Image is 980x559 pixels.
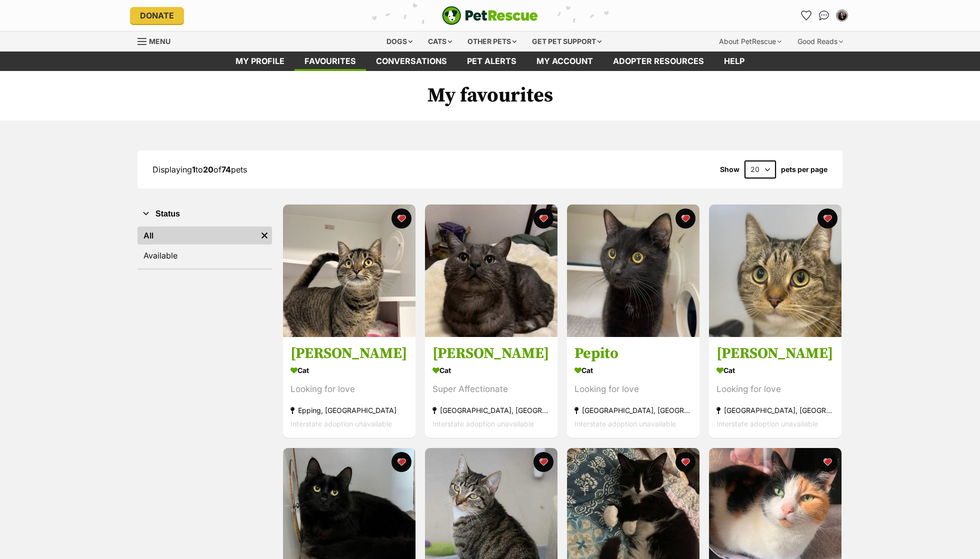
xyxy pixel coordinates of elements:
[432,383,550,396] div: Super Affectionate
[225,51,294,71] a: My profile
[798,7,814,23] a: Favourites
[603,51,714,71] a: Adopter resources
[716,404,834,417] div: [GEOGRAPHIC_DATA], [GEOGRAPHIC_DATA]
[720,165,739,173] span: Show
[716,420,818,428] span: Interstate adoption unavailable
[425,337,557,438] a: [PERSON_NAME] Cat Super Affectionate [GEOGRAPHIC_DATA], [GEOGRAPHIC_DATA] Interstate adoption una...
[525,31,608,51] div: Get pet support
[837,10,847,20] img: Duong Do (Freya) profile pic
[574,363,692,378] div: Cat
[294,51,366,71] a: Favourites
[574,420,676,428] span: Interstate adoption unavailable
[781,165,827,173] label: pets per page
[192,164,195,174] strong: 1
[533,452,553,472] button: favourite
[709,337,841,438] a: [PERSON_NAME] Cat Looking for love [GEOGRAPHIC_DATA], [GEOGRAPHIC_DATA] Interstate adoption unava...
[137,224,272,268] div: Status
[137,246,272,264] a: Available
[442,6,538,25] img: logo-e224e6f780fb5917bec1dbf3a21bbac754714ae5b6737aabdf751b685950b380.svg
[834,7,850,23] button: My account
[149,37,170,45] span: Menu
[421,31,459,51] div: Cats
[712,31,788,51] div: About PetRescue
[716,344,834,363] h3: [PERSON_NAME]
[790,31,850,51] div: Good Reads
[432,344,550,363] h3: [PERSON_NAME]
[567,337,699,438] a: Pepito Cat Looking for love [GEOGRAPHIC_DATA], [GEOGRAPHIC_DATA] Interstate adoption unavailable ...
[203,164,213,174] strong: 20
[257,226,272,244] a: Remove filter
[716,383,834,396] div: Looking for love
[533,208,553,228] button: favourite
[457,51,526,71] a: Pet alerts
[283,204,415,337] img: Tabatha
[816,7,832,23] a: Conversations
[460,31,523,51] div: Other pets
[290,420,392,428] span: Interstate adoption unavailable
[366,51,457,71] a: conversations
[714,51,754,71] a: Help
[526,51,603,71] a: My account
[152,164,247,174] span: Displaying to of pets
[567,204,699,337] img: Pepito
[379,31,419,51] div: Dogs
[283,337,415,438] a: [PERSON_NAME] Cat Looking for love Epping, [GEOGRAPHIC_DATA] Interstate adoption unavailable favo...
[798,7,850,23] ul: Account quick links
[391,452,411,472] button: favourite
[709,204,841,337] img: Frankie
[432,363,550,378] div: Cat
[817,452,837,472] button: favourite
[574,344,692,363] h3: Pepito
[425,204,557,337] img: Milo
[290,344,408,363] h3: [PERSON_NAME]
[137,226,257,244] a: All
[432,420,534,428] span: Interstate adoption unavailable
[290,363,408,378] div: Cat
[221,164,231,174] strong: 74
[137,207,272,220] button: Status
[574,383,692,396] div: Looking for love
[817,208,837,228] button: favourite
[675,452,695,472] button: favourite
[290,404,408,417] div: Epping, [GEOGRAPHIC_DATA]
[574,404,692,417] div: [GEOGRAPHIC_DATA], [GEOGRAPHIC_DATA]
[675,208,695,228] button: favourite
[137,31,177,49] a: Menu
[130,7,184,24] a: Donate
[716,363,834,378] div: Cat
[432,404,550,417] div: [GEOGRAPHIC_DATA], [GEOGRAPHIC_DATA]
[819,10,829,20] img: chat-41dd97257d64d25036548639549fe6c8038ab92f7586957e7f3b1b290dea8141.svg
[290,383,408,396] div: Looking for love
[442,6,538,25] a: PetRescue
[391,208,411,228] button: favourite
